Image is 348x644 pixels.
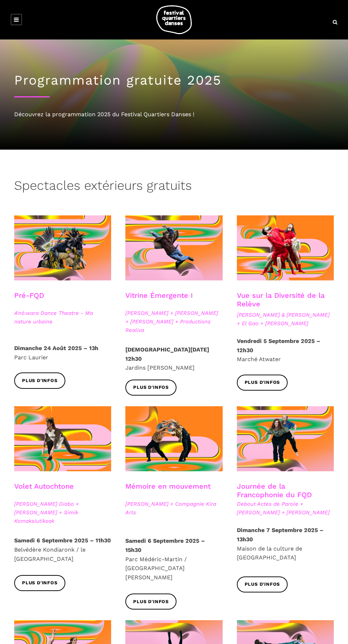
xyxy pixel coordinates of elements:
[14,372,65,388] a: Plus d'infos
[14,500,111,525] span: [PERSON_NAME] Diabo + [PERSON_NAME] + Simik Komaksiutiksak
[125,309,222,334] span: [PERSON_NAME] + [PERSON_NAME] + [PERSON_NAME] + Productions Realiva
[14,482,74,490] a: Volet Autochtone
[22,579,58,587] span: Plus d'infos
[125,345,222,372] p: Jardins [PERSON_NAME]
[14,536,111,563] p: Belvédère Kondiaronk / le [GEOGRAPHIC_DATA]
[14,344,111,362] p: Parc Laurier
[237,311,334,328] span: [PERSON_NAME] & [PERSON_NAME] + El Gao + [PERSON_NAME]
[14,110,334,119] div: Découvrez la programmation 2025 du Festival Quartiers Danses !
[133,384,169,391] span: Plus d'infos
[125,536,222,582] p: Parc Médéric-Martin / [GEOGRAPHIC_DATA][PERSON_NAME]
[125,291,193,309] h3: Vitrine Émergente I
[22,377,58,385] span: Plus d'infos
[133,598,169,606] span: Plus d'infos
[237,375,288,391] a: Plus d'infos
[125,594,176,610] a: Plus d'infos
[237,527,323,543] strong: Dimanche 7 Septembre 2025 – 13h30
[237,526,334,562] p: Maison de la culture de [GEOGRAPHIC_DATA]
[125,482,211,490] a: Mémoire en mouvement
[245,379,280,386] span: Plus d'infos
[125,500,222,517] span: [PERSON_NAME] + Compagnie Kira Arts
[14,291,44,309] h3: Pré-FQD
[237,338,320,354] strong: Vendredi 5 Septembre 2025 – 12h30
[125,346,209,362] strong: [DEMOGRAPHIC_DATA][DATE] 12h30
[14,73,334,88] h1: Programmation gratuite 2025
[237,291,334,309] h3: Vue sur la Diversité de la Relève
[237,500,334,517] span: Debout Actes de Parole + [PERSON_NAME] + [PERSON_NAME]
[237,576,288,592] a: Plus d'infos
[245,581,280,588] span: Plus d'infos
[125,537,205,553] strong: Samedi 6 Septembre 2025 – 15h30
[237,337,334,364] p: Marché Atwater
[14,309,111,326] span: A'nó:wara Dance Theatre - Ma nature urbaine
[14,537,111,544] strong: Samedi 6 Septembre 2025 – 11h30
[14,178,192,196] h3: Spectacles extérieurs gratuits
[14,345,98,351] strong: Dimanche 24 Août 2025 – 13h
[156,5,192,34] img: logo-fqd-med
[237,482,312,499] a: Journée de la Francophonie du FQD
[14,575,65,591] a: Plus d'infos
[125,380,176,396] a: Plus d'infos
